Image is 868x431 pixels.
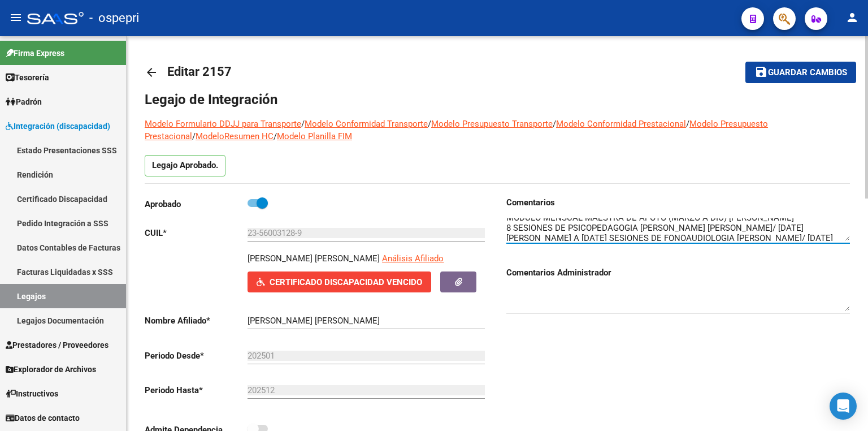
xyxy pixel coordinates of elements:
div: Open Intercom Messenger [830,393,857,420]
span: Instructivos [6,387,58,400]
span: Explorador de Archivos [6,363,96,376]
span: Firma Express [6,47,64,59]
p: CUIL [145,227,248,239]
span: Editar 2157 [167,64,232,79]
mat-icon: save [754,65,768,79]
p: Periodo Desde [145,350,248,362]
span: Tesorería [6,71,49,84]
p: [PERSON_NAME] [PERSON_NAME] [248,252,380,265]
span: Guardar cambios [768,68,847,78]
a: Modelo Planilla FIM [277,131,352,141]
span: Prestadores / Proveedores [6,339,108,351]
button: Certificado Discapacidad Vencido [248,271,431,292]
mat-icon: menu [9,11,23,24]
h3: Comentarios Administrador [506,266,850,279]
p: Periodo Hasta [145,384,248,396]
a: Modelo Conformidad Transporte [305,119,428,129]
p: Nombre Afiliado [145,314,248,327]
mat-icon: person [845,11,859,24]
a: Modelo Conformidad Prestacional [556,119,686,129]
span: Certificado Discapacidad Vencido [270,277,422,287]
span: - ospepri [89,6,139,31]
p: Aprobado [145,198,248,210]
span: Análisis Afiliado [382,253,444,264]
button: Guardar cambios [745,62,856,83]
a: ModeloResumen HC [196,131,274,141]
mat-icon: arrow_back [145,66,158,79]
a: Modelo Formulario DDJJ para Transporte [145,119,301,129]
span: Datos de contacto [6,412,80,424]
h3: Comentarios [506,196,850,209]
a: Modelo Presupuesto Transporte [431,119,553,129]
p: Legajo Aprobado. [145,155,225,176]
span: Integración (discapacidad) [6,120,110,132]
h1: Legajo de Integración [145,90,850,109]
span: Padrón [6,96,42,108]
